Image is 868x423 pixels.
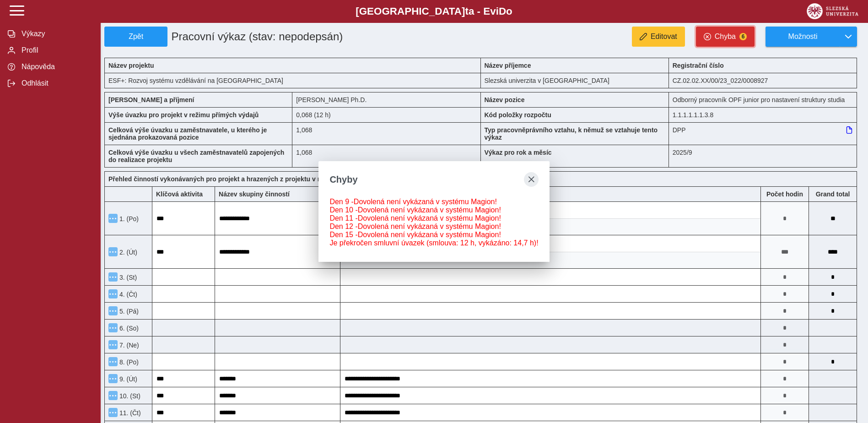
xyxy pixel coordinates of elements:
[118,325,139,332] span: 6. (So)
[108,175,492,183] b: Přehled činností vykonávaných pro projekt a hrazených z projektu v režimu přímých výdajů včetně p...
[118,358,139,366] span: 8. (Po)
[108,33,163,41] span: Zpět
[329,206,357,214] span: Den 10 -
[766,27,840,47] button: Možnosti
[809,190,857,198] b: Suma za den přes všechny výkazy
[108,247,118,256] button: Menu
[118,215,139,222] span: 1. (Po)
[292,92,480,107] div: [PERSON_NAME] Ph.D.
[19,30,93,38] span: Výkazy
[329,174,357,185] span: Chyby
[485,111,551,119] b: Kód položky rozpočtu
[524,172,539,187] button: close
[104,27,167,47] button: Zpět
[329,222,538,231] div: Dovolená není vykázaná v systému Magion!
[329,222,357,230] span: Den 12 -
[156,190,203,198] b: Klíčová aktivita
[669,122,857,145] div: DPP
[219,190,290,198] b: Název skupiny činností
[499,5,506,17] span: D
[329,206,538,214] div: Dovolená není vykázaná v systému Magion!
[329,214,357,222] span: Den 11 -
[465,5,468,17] span: t
[485,149,552,156] b: Výkaz pro rok a měsíc
[108,111,259,119] b: Výše úvazku pro projekt v režimu přímých výdajů
[118,375,137,383] span: 9. (Út)
[108,289,118,298] button: Menu
[118,409,141,417] span: 11. (Čt)
[632,27,685,47] button: Editovat
[118,342,139,349] span: 7. (Ne)
[118,392,140,400] span: 10. (St)
[485,62,531,69] b: Název příjemce
[118,274,137,281] span: 3. (St)
[19,79,93,87] span: Odhlásit
[481,73,669,88] div: Slezská univerzita v [GEOGRAPHIC_DATA]
[673,62,724,69] b: Registrační číslo
[329,198,538,206] div: Dovolená není vykázaná v systému Magion!
[19,46,93,54] span: Profil
[696,27,755,47] button: Chyba6
[669,92,857,107] div: Odborný pracovník OPF junior pro nastavení struktury studia
[329,231,538,239] div: Dovolená není vykázaná v systému Magion!
[329,214,538,222] div: Dovolená není vykázaná v systému Magion!
[108,374,118,383] button: Menu
[108,306,118,315] button: Menu
[19,63,93,71] span: Nápověda
[292,122,480,145] div: 1,068
[108,149,284,163] b: Celková výše úvazku u všech zaměstnavatelů zapojených do realizace projektu
[27,5,841,17] b: [GEOGRAPHIC_DATA] a - Evi
[506,5,512,17] span: o
[651,33,677,41] span: Editovat
[485,126,658,141] b: Typ pracovněprávního vztahu, k němuž se vztahuje tento výkaz
[715,33,736,41] span: Chyba
[669,73,857,88] div: CZ.02.02.XX/00/23_022/0008927
[108,408,118,417] button: Menu
[329,198,353,206] span: Den 9 -
[118,249,137,256] span: 2. (Út)
[761,190,809,198] b: Počet hodin
[108,391,118,400] button: Menu
[108,357,118,366] button: Menu
[167,27,421,47] h1: Pracovní výkaz (stav: nepodepsán)
[108,96,194,103] b: [PERSON_NAME] a příjmení
[108,340,118,349] button: Menu
[108,126,267,141] b: Celková výše úvazku u zaměstnavatele, u kterého je sjednána prokazovaná pozice
[807,3,858,19] img: logo_web_su.png
[669,107,857,122] div: 1.1.1.1.1.1.3.8
[118,308,139,315] span: 5. (Pá)
[485,96,525,103] b: Název pozice
[329,231,357,239] span: Den 15 -
[669,145,857,168] div: 2025/9
[108,323,118,332] button: Menu
[104,73,481,88] div: ESF+: Rozvoj systému vzdělávání na [GEOGRAPHIC_DATA]
[108,272,118,282] button: Menu
[108,214,118,223] button: Menu
[329,239,538,247] div: Je překročen smluvní úvazek (smlouva: 12 h, vykázáno: 14,7 h)!
[739,33,747,40] span: 6
[292,145,480,168] div: 1,068
[773,33,832,41] span: Možnosti
[292,107,480,122] div: 0,544 h / den. 2,72 h / týden.
[118,291,137,298] span: 4. (Čt)
[108,62,154,69] b: Název projektu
